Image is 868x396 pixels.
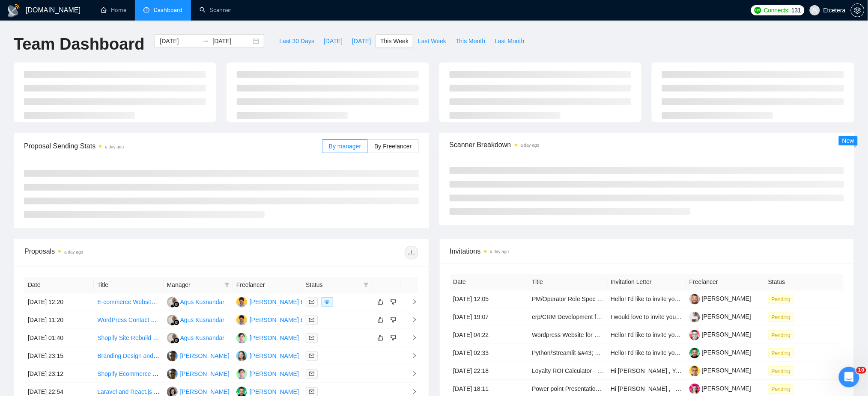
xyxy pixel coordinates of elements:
[329,143,361,150] span: By manager
[202,38,209,44] span: to
[812,7,818,13] span: user
[173,301,179,307] img: gigradar-bm.png
[376,34,413,48] button: This Week
[456,36,485,46] span: This Month
[24,277,94,293] th: Date
[250,297,323,307] div: [PERSON_NAME] Bronfain
[173,319,179,325] img: gigradar-bm.png
[768,366,794,376] span: Pending
[851,7,865,14] a: setting
[101,6,126,14] a: homeHome
[450,308,529,326] td: [DATE] 19:07
[309,389,314,394] span: mail
[224,282,230,287] span: filter
[528,274,607,290] th: Title
[450,274,529,290] th: Date
[200,6,231,14] a: searchScanner
[324,36,343,46] span: [DATE]
[521,143,540,148] time: a day ago
[768,385,797,392] a: Pending
[532,331,647,338] a: Wordpress Website for Mulitfamily Property
[686,274,765,290] th: Freelancer
[24,365,94,383] td: [DATE] 23:12
[167,298,225,305] a: AKAgus Kusnandar
[405,353,418,359] span: right
[167,315,178,325] img: AK
[768,349,797,356] a: Pending
[236,352,299,359] a: VY[PERSON_NAME]
[842,137,854,144] span: New
[180,315,225,325] div: Agus Kusnandar
[309,299,314,304] span: mail
[306,280,360,290] span: Status
[405,299,418,305] span: right
[768,296,797,302] a: Pending
[167,333,178,343] img: AK
[768,331,794,340] span: Pending
[14,34,144,54] h1: Team Dashboard
[607,274,686,290] th: Invitation Letter
[173,337,179,343] img: gigradar-bm.png
[689,366,700,376] img: c1awRfy-_TGqy_QmeA56XV8mJOXoSdeRoQmUTdW33mZiQfIgpYlQIKPiVh5n4nl6mu
[167,369,178,379] img: AP
[376,333,386,343] button: like
[167,334,225,341] a: AKAgus Kusnandar
[765,274,844,290] th: Status
[528,326,607,344] td: Wordpress Website for Mulitfamily Property
[405,389,418,395] span: right
[236,298,323,305] a: DB[PERSON_NAME] Bronfain
[768,313,797,320] a: Pending
[250,333,299,343] div: [PERSON_NAME]
[143,7,149,13] span: dashboard
[236,388,299,395] a: AS[PERSON_NAME]
[233,277,302,293] th: Freelancer
[374,143,412,150] span: By Freelancer
[380,36,409,46] span: This Week
[768,384,794,394] span: Pending
[768,295,794,304] span: Pending
[347,34,376,48] button: [DATE]
[768,331,797,338] a: Pending
[236,315,247,325] img: DB
[362,278,370,291] span: filter
[689,385,751,392] a: [PERSON_NAME]
[689,367,751,374] a: [PERSON_NAME]
[309,317,314,322] span: mail
[378,298,384,305] span: like
[388,315,399,325] button: dislike
[309,335,314,340] span: mail
[378,334,384,341] span: like
[97,388,234,395] a: Laravel and React.js Developer for Web Application
[180,351,230,361] div: [PERSON_NAME]
[212,36,251,46] input: End date
[24,141,322,151] span: Proposal Sending Stats
[97,298,265,305] a: E-commerce Website Development for Beer Sales and Rentals
[391,316,397,323] span: dislike
[528,290,607,308] td: PM/Operator Role Spec — AI Initiative Lead (Freelance / Part-time)
[24,311,94,329] td: [DATE] 11:20
[97,370,196,377] a: Shopify Ecommerce Store Developer
[528,362,607,380] td: Loyalty ROI Calculator - Full-Stack Development & UX/UI
[24,347,94,365] td: [DATE] 23:15
[167,316,225,323] a: AKAgus Kusnandar
[495,36,524,46] span: Last Month
[768,349,794,358] span: Pending
[450,246,844,257] span: Invitations
[490,34,529,48] button: Last Month
[450,326,529,344] td: [DATE] 04:22
[388,297,399,307] button: dislike
[167,388,230,395] a: TT[PERSON_NAME]
[450,362,529,380] td: [DATE] 22:18
[450,290,529,308] td: [DATE] 12:05
[309,371,314,376] span: mail
[202,38,209,44] span: swap-right
[405,371,418,377] span: right
[413,34,451,48] button: Last Week
[236,369,247,379] img: DM
[768,313,794,322] span: Pending
[851,3,865,17] button: setting
[236,333,247,343] img: DM
[528,344,607,362] td: Python/Streamlit &#43; FastAPI Engineer for Construction Draw App v1 (SQLite→Postgres, GCP)
[94,329,163,347] td: Shopify Site Rebuild on New Theme
[94,293,163,311] td: E-commerce Website Development for Beer Sales and Rentals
